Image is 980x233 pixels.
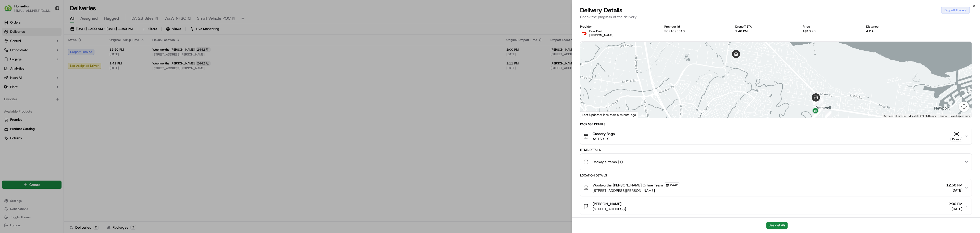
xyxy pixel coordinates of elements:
[766,222,788,229] button: See details
[580,6,622,14] span: Delivery Details
[593,136,615,141] span: A$163.19
[582,111,598,118] a: Open this area in Google Maps (opens a new window)
[593,206,626,212] span: [STREET_ADDRESS]
[816,99,823,106] div: 8
[580,179,972,196] button: Woolworths [PERSON_NAME] Online Team2442[STREET_ADDRESS][PERSON_NAME]12:50 PM[DATE]
[580,25,656,29] div: Provider
[959,102,969,112] button: Map camera controls
[950,131,962,141] button: Pickup
[949,206,962,212] span: [DATE]
[593,159,623,164] span: Package Items ( 1 )
[818,104,825,111] div: 7
[664,29,685,33] button: 2621093310
[950,137,962,141] div: Pickup
[866,29,921,33] div: 4.2 km
[580,198,972,215] button: [PERSON_NAME][STREET_ADDRESS]2:00 PM[DATE]
[580,154,972,170] button: Package Items (1)
[735,25,794,29] div: Dropoff ETA
[589,33,614,37] span: [PERSON_NAME]
[593,188,680,193] span: [STREET_ADDRESS][PERSON_NAME]
[670,183,678,187] span: 2442
[580,148,972,152] div: Items Details
[866,25,921,29] div: Distance
[589,29,614,33] p: DoorDash
[593,183,663,188] span: Woolworths [PERSON_NAME] Online Team
[813,98,819,105] div: 9
[580,173,972,177] div: Location Details
[593,201,621,206] span: [PERSON_NAME]
[580,122,972,126] div: Package Details
[825,111,831,118] div: 17
[582,111,598,118] img: Google
[593,131,615,136] span: Grocery Bags
[580,112,638,118] div: Last Updated: less than a minute ago
[580,29,588,37] img: doordash_logo_v2.png
[909,115,936,117] span: Map data ©2025 Google
[580,128,972,145] button: Grocery BagsA$163.19Pickup
[884,114,905,118] button: Keyboard shortcuts
[939,115,947,117] a: Terms (opens in new tab)
[580,14,972,19] p: Check the progress of the delivery
[735,29,794,33] div: 1:46 PM
[946,183,962,188] span: 12:50 PM
[946,188,962,193] span: [DATE]
[664,25,727,29] div: Provider Id
[950,115,970,117] a: Report a map error
[813,92,820,98] div: 12
[949,201,962,206] span: 2:00 PM
[803,29,858,33] div: A$13.26
[803,25,858,29] div: Price
[812,112,819,118] div: 19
